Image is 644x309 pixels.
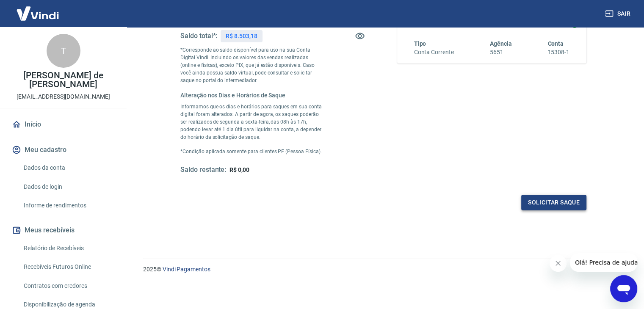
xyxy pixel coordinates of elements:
[20,240,116,257] a: Relatório de Recebíveis
[180,103,323,141] p: Informamos que os dias e horários para saques em sua conta digital foram alterados. A partir de a...
[143,265,624,274] p: 2025 ©
[226,32,257,41] p: R$ 8.503,18
[10,141,116,159] button: Meu cadastro
[10,0,65,26] img: Vindi
[570,253,637,272] iframe: Mensagem da empresa
[180,46,323,84] p: *Corresponde ao saldo disponível para uso na sua Conta Digital Vindi. Incluindo os valores das ve...
[5,6,71,13] span: Olá! Precisa de ajuda?
[414,40,426,47] span: Tipo
[547,48,569,57] h6: 15308-1
[603,6,634,22] button: Sair
[20,197,116,214] a: Informe de rendimentos
[180,91,323,99] h6: Alteração nos Dias e Horários de Saque
[20,277,116,295] a: Contratos com credores
[610,275,637,302] iframe: Botão para abrir a janela de mensagens
[20,159,116,177] a: Dados da conta
[490,40,512,47] span: Agência
[163,266,210,273] a: Vindi Pagamentos
[7,71,120,89] p: [PERSON_NAME] de [PERSON_NAME]
[229,166,249,173] span: R$ 0,00
[180,148,323,155] p: *Condição aplicada somente para clientes PF (Pessoa Física).
[20,178,116,196] a: Dados de login
[550,255,567,272] iframe: Fechar mensagem
[547,40,564,47] span: Conta
[490,48,512,57] h6: 5651
[414,48,454,57] h6: Conta Corrente
[10,115,116,134] a: Início
[180,32,217,40] h5: Saldo total*:
[17,92,110,101] p: [EMAIL_ADDRESS][DOMAIN_NAME]
[521,195,586,210] button: Solicitar saque
[47,34,80,68] div: T
[20,258,116,276] a: Recebíveis Futuros Online
[10,221,116,240] button: Meus recebíveis
[180,166,226,174] h5: Saldo restante:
